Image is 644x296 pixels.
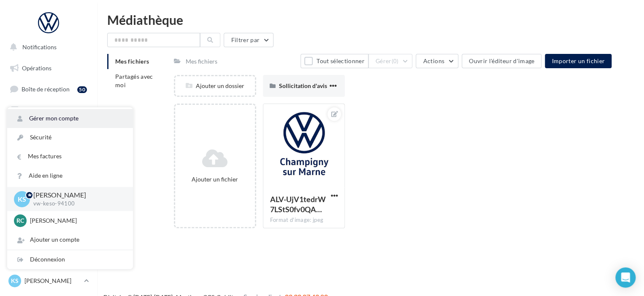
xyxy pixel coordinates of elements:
[5,235,92,259] a: Campagnes DataOnDemand
[615,267,636,288] div: Open Intercom Messenger
[552,57,605,64] span: Importer un fichier
[115,58,149,65] span: Mes fichiers
[7,230,133,249] div: Ajouter un compte
[7,147,133,166] a: Mes factures
[33,200,119,208] p: vw-keso-94100
[22,43,57,51] span: Notifications
[545,54,612,68] button: Importer un fichier
[368,54,413,68] button: Gérer(0)
[18,194,26,204] span: KS
[423,57,444,64] span: Actions
[270,216,338,224] div: Format d'image: jpeg
[11,277,19,285] span: KS
[5,123,92,141] a: Campagnes
[30,216,123,225] p: [PERSON_NAME]
[7,273,90,289] a: KS [PERSON_NAME]
[224,33,273,47] button: Filtrer par
[24,277,81,285] p: [PERSON_NAME]
[5,80,92,98] a: Boîte de réception50
[5,165,92,182] a: Médiathèque
[5,38,89,56] button: Notifications
[22,64,51,72] span: Opérations
[7,166,133,185] a: Aide en ligne
[179,175,252,184] div: Ajouter un fichier
[462,54,541,68] button: Ouvrir l'éditeur d'image
[7,109,133,128] a: Gérer mon compte
[33,190,119,200] p: [PERSON_NAME]
[7,128,133,147] a: Sécurité
[107,13,634,26] div: Médiathèque
[5,206,92,231] a: PLV et print personnalisable
[270,195,326,214] span: ALV-UjV1tedrW7LStS0fv0QAJcMXfcFfUU6LUX_TM50jEHeLDOT8FbA5
[5,186,92,203] a: Calendrier
[7,250,133,269] div: Déconnexion
[5,59,92,77] a: Opérations
[77,86,87,93] div: 50
[279,82,327,89] span: Sollicitation d'avis
[392,58,399,64] span: (0)
[16,216,24,225] span: RC
[300,54,368,68] button: Tout sélectionner
[5,144,92,161] a: Contacts
[5,102,92,120] a: Visibilité en ligne
[22,85,70,93] span: Boîte de réception
[115,73,153,88] span: Partagés avec moi
[416,54,458,68] button: Actions
[186,57,217,66] div: Mes fichiers
[175,82,255,90] div: Ajouter un dossier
